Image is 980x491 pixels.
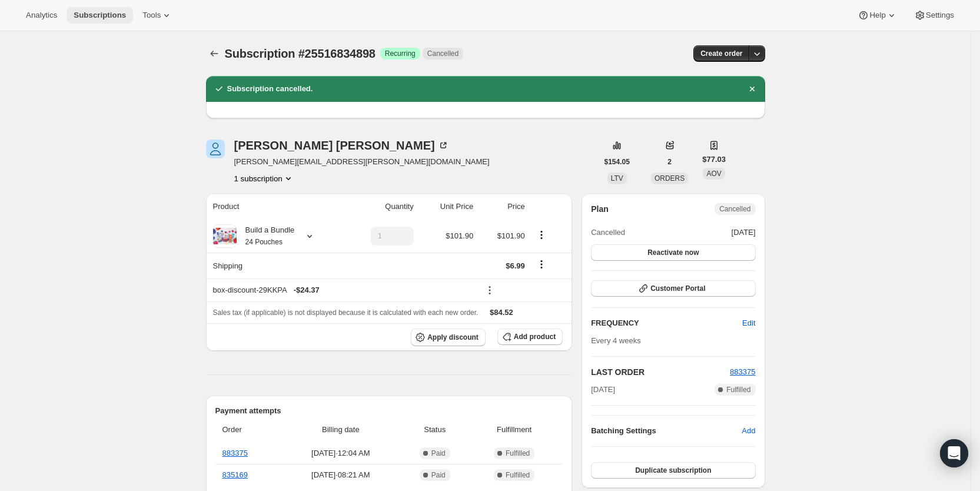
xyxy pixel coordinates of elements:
h2: LAST ORDER [591,366,730,378]
span: Fulfilled [726,385,750,394]
span: - $24.37 [294,284,320,296]
button: Edit [735,314,762,333]
a: 883375 [730,367,755,376]
span: Billing date [284,424,397,436]
a: 835169 [222,470,248,479]
span: Sarah Hennessy [206,140,225,158]
span: Cancelled [591,227,625,238]
span: LTV [611,174,623,183]
span: Subscriptions [74,11,126,20]
span: Edit [742,317,755,329]
button: Help [851,7,904,24]
button: Product actions [234,172,294,184]
button: 883375 [730,366,755,378]
th: Shipping [206,253,343,278]
button: Dismiss notification [744,81,760,97]
th: Quantity [343,194,417,220]
th: Product [206,194,343,220]
th: Order [215,417,281,443]
h6: Batching Settings [591,425,742,437]
button: Analytics [19,7,64,24]
button: Product actions [532,228,551,241]
span: Settings [926,11,954,20]
span: Customer Portal [650,284,705,293]
span: [PERSON_NAME][EMAIL_ADDRESS][PERSON_NAME][DOMAIN_NAME] [234,156,490,168]
span: Fulfilled [506,470,530,480]
button: Reactivate now [591,244,755,261]
span: Help [869,11,885,20]
span: Analytics [26,11,57,20]
div: Build a Bundle [237,224,295,248]
span: $77.03 [702,154,726,165]
span: $101.90 [497,231,525,240]
span: [DATE] [591,384,615,396]
span: Paid [431,470,446,480]
button: Add [735,422,762,440]
span: Status [404,424,466,436]
button: Add product [497,329,563,345]
span: Cancelled [719,204,750,214]
span: Cancelled [427,49,459,58]
span: Fulfilled [506,449,530,458]
button: Duplicate subscription [591,462,755,479]
button: Tools [135,7,180,24]
div: box-discount-29KKPA [213,284,474,296]
button: Apply discount [411,329,486,346]
h2: Plan [591,203,609,215]
span: $154.05 [604,157,630,167]
span: $101.90 [446,231,473,240]
span: Apply discount [427,333,479,342]
span: Subscription #25516834898 [225,47,376,60]
span: $6.99 [506,261,525,270]
button: Subscriptions [206,45,222,62]
div: [PERSON_NAME] [PERSON_NAME] [234,140,449,151]
button: Subscriptions [67,7,133,24]
span: Recurring [385,49,416,58]
span: Fulfillment [473,424,556,436]
h2: Subscription cancelled. [227,83,313,95]
button: 2 [660,154,679,170]
span: AOV [706,170,721,178]
span: Duplicate subscription [635,466,711,475]
h2: Payment attempts [215,405,563,417]
button: $154.05 [597,154,637,170]
span: Add product [514,332,556,341]
h2: FREQUENCY [591,317,742,329]
small: 24 Pouches [245,238,283,246]
span: [DATE] · 12:04 AM [284,447,397,459]
button: Create order [693,45,749,62]
span: 2 [667,157,672,167]
span: ORDERS [655,174,685,183]
button: Settings [907,7,961,24]
a: 883375 [222,449,248,457]
th: Unit Price [417,194,477,220]
button: Shipping actions [532,258,551,271]
span: Add [742,425,755,437]
button: Customer Portal [591,280,755,297]
span: Paid [431,449,446,458]
span: $84.52 [490,308,513,317]
span: Every 4 weeks [591,336,641,345]
span: Create order [700,49,742,58]
span: Reactivate now [647,248,699,257]
span: [DATE] · 08:21 AM [284,469,397,481]
div: Open Intercom Messenger [940,439,968,467]
span: Sales tax (if applicable) is not displayed because it is calculated with each new order. [213,308,479,317]
span: Tools [142,11,161,20]
th: Price [477,194,529,220]
span: [DATE] [732,227,756,238]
